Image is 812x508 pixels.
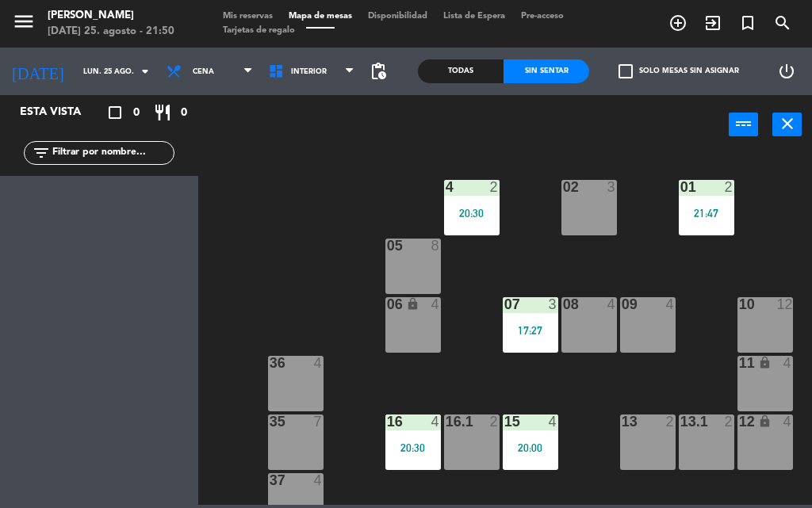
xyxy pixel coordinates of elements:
[153,103,172,122] i: restaurant
[387,239,388,253] div: 05
[48,8,174,24] div: [PERSON_NAME]
[8,103,114,122] div: Esta vista
[739,414,740,429] div: 12
[369,62,388,81] span: pending_actions
[548,297,557,311] div: 3
[738,13,757,32] i: turned_in_not
[772,113,802,136] button: close
[105,103,124,122] i: crop_square
[668,13,688,32] i: add_circle_outline
[215,12,281,21] span: Mis reservas
[444,208,500,219] div: 20:30
[504,414,505,429] div: 15
[291,67,327,76] span: Interior
[504,59,589,83] div: Sin sentar
[776,297,792,311] div: 12
[778,114,797,133] i: close
[734,114,753,133] i: power_input
[703,13,722,32] i: exit_to_app
[773,13,792,32] i: search
[32,143,51,162] i: filter_list
[133,104,140,122] span: 0
[270,473,270,487] div: 37
[446,180,446,194] div: 4
[418,59,504,83] div: Todas
[313,473,323,487] div: 4
[607,180,616,194] div: 3
[619,64,633,78] span: check_box_outline_blank
[387,414,388,429] div: 16
[313,414,323,429] div: 7
[680,414,681,429] div: 13.1
[622,297,622,311] div: 09
[724,414,733,429] div: 2
[513,12,572,21] span: Pre-acceso
[446,414,446,429] div: 16.1
[680,180,681,194] div: 01
[360,12,435,21] span: Disponibilidad
[387,297,388,311] div: 06
[619,64,739,78] label: Solo mesas sin asignar
[313,356,323,370] div: 4
[503,442,558,453] div: 20:00
[51,144,174,162] input: Filtrar por nombre...
[783,414,792,429] div: 4
[12,10,36,33] i: menu
[48,24,174,40] div: [DATE] 25. agosto - 21:50
[136,62,155,81] i: arrow_drop_down
[783,356,792,370] div: 4
[548,414,557,429] div: 4
[758,414,772,428] i: lock
[215,26,303,35] span: Tarjetas de regalo
[489,180,499,194] div: 2
[503,325,558,336] div: 17:27
[729,113,758,136] button: power_input
[489,414,499,429] div: 2
[270,414,270,429] div: 35
[607,297,616,311] div: 4
[777,62,796,81] i: power_settings_new
[431,297,440,311] div: 4
[739,297,740,311] div: 10
[724,180,733,194] div: 2
[504,297,505,311] div: 07
[622,414,622,429] div: 13
[281,12,360,21] span: Mapa de mesas
[406,297,419,311] i: lock
[665,297,675,311] div: 4
[435,12,513,21] span: Lista de Espera
[563,297,564,311] div: 08
[665,414,675,429] div: 2
[431,414,440,429] div: 4
[193,67,214,76] span: Cena
[431,239,440,253] div: 8
[563,180,564,194] div: 02
[679,208,734,219] div: 21:47
[758,356,772,369] i: lock
[270,356,270,370] div: 36
[181,104,187,122] span: 0
[385,442,441,453] div: 20:30
[12,10,36,39] button: menu
[739,356,740,370] div: 11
